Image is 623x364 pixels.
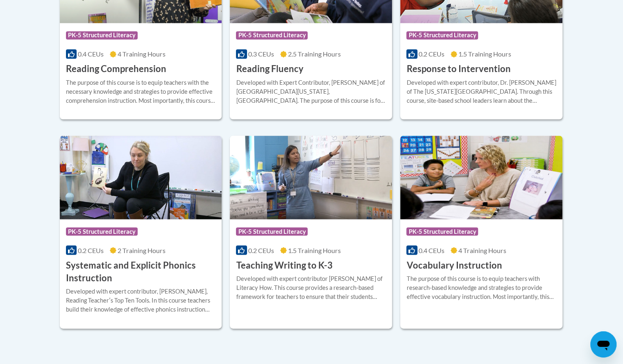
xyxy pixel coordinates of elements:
[248,246,274,254] span: 0.2 CEUs
[288,246,341,254] span: 1.5 Training Hours
[66,63,166,75] h3: Reading Comprehension
[78,246,104,254] span: 0.2 CEUs
[118,246,165,254] span: 2 Training Hours
[66,287,216,314] div: Developed with expert contributor, [PERSON_NAME], Reading Teacherʹs Top Ten Tools. In this course...
[400,136,562,328] a: Course LogoPK-5 Structured Literacy0.4 CEUs4 Training Hours Vocabulary InstructionThe purpose of ...
[66,78,216,105] div: The purpose of this course is to equip teachers with the necessary knowledge and strategies to pr...
[66,31,138,39] span: PK-5 Structured Literacy
[248,50,274,58] span: 0.3 CEUs
[419,246,444,254] span: 0.4 CEUs
[236,259,332,271] h3: Teaching Writing to K-3
[406,63,510,75] h3: Response to Intervention
[118,50,165,58] span: 4 Training Hours
[236,63,303,75] h3: Reading Fluency
[400,136,562,219] img: Course Logo
[230,136,392,219] img: Course Logo
[236,78,386,105] div: Developed with Expert Contributor, [PERSON_NAME] of [GEOGRAPHIC_DATA][US_STATE], [GEOGRAPHIC_DATA...
[458,246,506,254] span: 4 Training Hours
[406,274,556,301] div: The purpose of this course is to equip teachers with research-based knowledge and strategies to p...
[66,259,216,284] h3: Systematic and Explicit Phonics Instruction
[236,274,386,301] div: Developed with expert contributor [PERSON_NAME] of Literacy How. This course provides a research-...
[236,31,308,39] span: PK-5 Structured Literacy
[60,136,222,328] a: Course LogoPK-5 Structured Literacy0.2 CEUs2 Training Hours Systematic and Explicit Phonics Instr...
[230,136,392,328] a: Course LogoPK-5 Structured Literacy0.2 CEUs1.5 Training Hours Teaching Writing to K-3Developed wi...
[60,136,222,219] img: Course Logo
[419,50,444,58] span: 0.2 CEUs
[66,227,138,235] span: PK-5 Structured Literacy
[406,78,556,105] div: Developed with expert contributor, Dr. [PERSON_NAME] of The [US_STATE][GEOGRAPHIC_DATA]. Through ...
[406,227,478,235] span: PK-5 Structured Literacy
[458,50,511,58] span: 1.5 Training Hours
[406,259,502,271] h3: Vocabulary Instruction
[406,31,478,39] span: PK-5 Structured Literacy
[590,331,616,357] iframe: Button to launch messaging window
[236,227,308,235] span: PK-5 Structured Literacy
[78,50,104,58] span: 0.4 CEUs
[288,50,341,58] span: 2.5 Training Hours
